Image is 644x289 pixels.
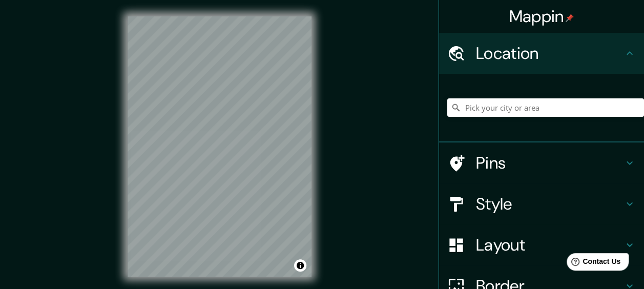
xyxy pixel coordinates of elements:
[128,16,311,277] canvas: Map
[439,33,644,74] div: Location
[447,98,644,117] input: Pick your city or area
[476,43,624,64] h4: Location
[439,224,644,265] div: Layout
[509,6,574,27] h4: Mappin
[476,235,624,255] h4: Layout
[476,194,624,214] h4: Style
[439,142,644,183] div: Pins
[476,153,624,173] h4: Pins
[566,14,574,22] img: pin-icon.png
[553,249,633,278] iframe: Help widget launcher
[439,183,644,224] div: Style
[294,259,306,272] button: Toggle attribution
